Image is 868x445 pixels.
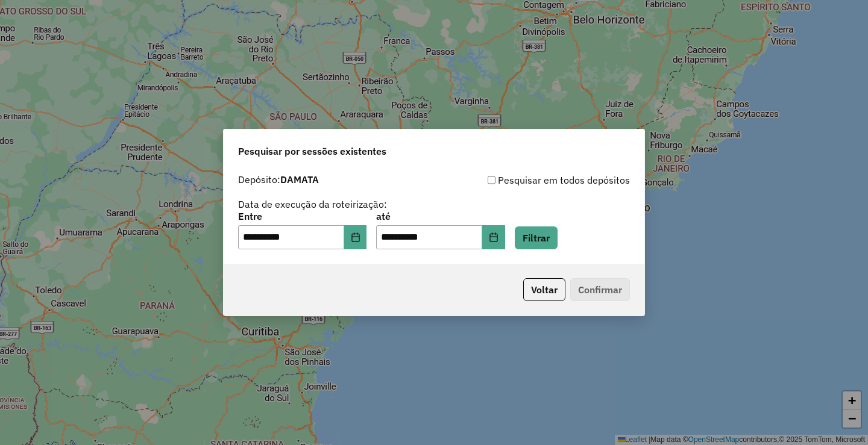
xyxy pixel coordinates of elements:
strong: DAMATA [280,173,319,185]
label: Entre [238,209,366,223]
button: Choose Date [344,225,367,249]
label: Depósito: [238,172,319,187]
label: Data de execução da roteirização: [238,197,387,211]
button: Voltar [523,278,565,301]
button: Filtrar [515,226,558,249]
label: até [376,209,505,223]
button: Choose Date [482,225,505,249]
span: Pesquisar por sessões existentes [238,144,386,158]
div: Pesquisar em todos depósitos [434,173,630,187]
